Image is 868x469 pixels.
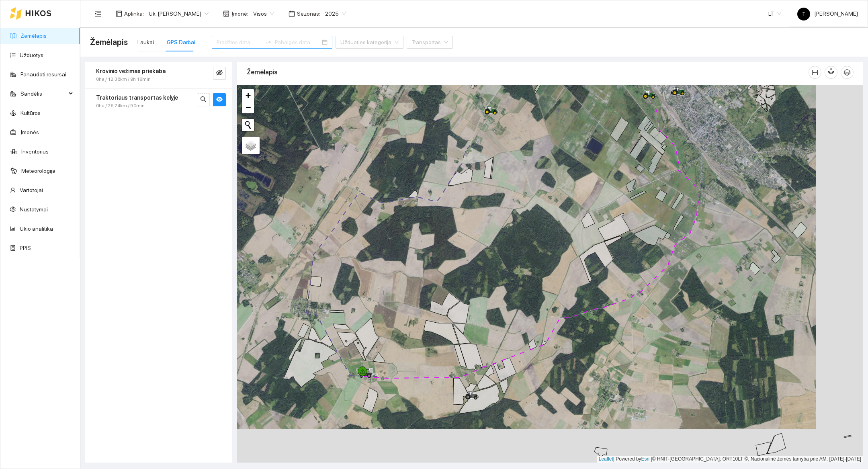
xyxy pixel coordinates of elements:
[265,39,272,45] span: swap-right
[768,8,781,20] span: LT
[116,10,122,17] span: layout
[21,148,49,155] a: Inventorius
[96,76,151,83] span: 0ha / 12.36km / 9h 18min
[217,38,262,47] input: Pradžios data
[213,93,226,106] button: eye
[216,70,223,77] span: eye-invisible
[265,39,272,45] span: to
[20,187,43,193] a: Vartotojai
[20,245,31,251] a: PPIS
[20,52,43,58] a: Užduotys
[231,9,248,18] span: Įmonė :
[242,119,254,131] button: Initiate a new search
[20,110,41,116] a: Kultūros
[651,456,652,462] span: |
[20,206,48,213] a: Nustatymai
[20,71,66,78] a: Panaudoti resursai
[96,68,166,74] strong: Krovinio vežimas priekaba
[124,9,144,18] span: Aplinka :
[809,69,821,76] span: column-width
[200,96,207,104] span: search
[167,38,195,47] div: GPS Darbai
[275,38,320,47] input: Pabaigos data
[85,88,232,115] div: Traktoriaus transportas kelyje0ha / 26.74km / 50minsearcheye
[20,33,47,39] a: Žemėlapis
[289,10,295,17] span: calendar
[641,456,650,462] a: Esri
[297,9,320,18] span: Sezonas :
[809,66,821,79] button: column-width
[20,129,39,135] a: Įmonės
[197,93,210,106] button: search
[20,86,66,102] span: Sandėlis
[21,168,55,174] a: Meteorologija
[247,61,809,84] div: Žemėlapis
[242,89,254,101] a: Zoom in
[253,8,274,20] span: Visos
[96,102,145,110] span: 0ha / 26.74km / 50min
[96,94,178,101] strong: Traktoriaus transportas kelyje
[85,62,232,88] div: Krovinio vežimas priekaba0ha / 12.36km / 9h 18mineye-invisible
[20,225,53,232] a: Ūkio analitika
[242,137,260,154] a: Layers
[94,10,102,17] span: menu-fold
[90,6,106,22] button: menu-fold
[242,101,254,113] a: Zoom out
[246,90,251,100] span: +
[90,36,128,49] span: Žemėlapis
[599,456,613,462] a: Leaflet
[216,96,223,104] span: eye
[246,102,251,112] span: −
[223,10,229,17] span: shop
[213,67,226,80] button: eye-invisible
[802,8,806,20] span: T
[325,8,346,20] span: 2025
[137,38,154,47] div: Laukai
[597,456,863,463] div: | Powered by © HNIT-[GEOGRAPHIC_DATA]; ORT10LT ©, Nacionalinė žemės tarnyba prie AM, [DATE]-[DATE]
[149,8,209,20] span: Ūk. Sigitas Krivickas
[797,10,858,17] span: [PERSON_NAME]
